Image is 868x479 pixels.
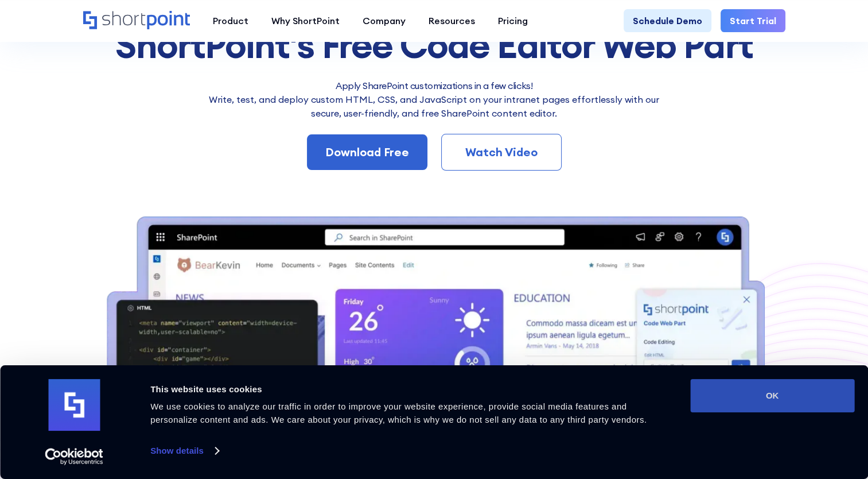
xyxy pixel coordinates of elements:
a: Download Free [307,134,427,170]
img: logo [48,379,100,431]
a: Resources [417,9,486,32]
div: This website uses cookies [150,383,664,396]
div: Why ShortPoint [271,14,340,28]
div: Product [213,14,248,28]
div: Company [363,14,406,28]
a: Schedule Demo [624,9,711,32]
a: Home [83,11,190,30]
a: Start Trial [721,9,785,32]
div: Resources [429,14,475,28]
p: Write, test, and deploy custom HTML, CSS, and JavaScript on your intranet pages effortlessly wi﻿t... [202,92,667,120]
div: Pricing [498,14,528,28]
div: Watch Video [460,144,543,161]
h2: Apply SharePoint customizations in a few clicks! [202,79,667,92]
span: We use cookies to analyze our traffic in order to improve your website experience, provide social... [150,401,647,424]
a: Product [201,9,260,32]
a: Usercentrics Cookiebot - opens in a new window [24,448,124,465]
button: OK [690,379,854,412]
a: Why ShortPoint [260,9,351,32]
a: Watch Video [441,134,562,171]
a: Company [351,9,417,32]
div: Download Free [325,144,409,161]
a: Show details [150,442,218,459]
a: Pricing [486,9,539,32]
